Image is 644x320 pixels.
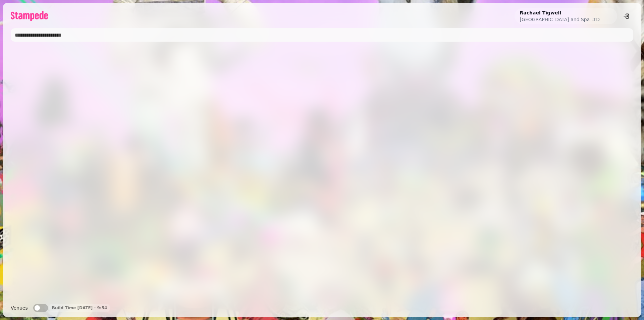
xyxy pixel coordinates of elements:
[52,305,107,311] p: Build Time [DATE] - 9:54
[11,304,28,312] label: Venues
[620,9,633,23] button: logout
[11,11,48,21] img: logo
[602,9,616,23] img: aHR0cHM6Ly93d3cuZ3JhdmF0YXIuY29tL2F2YXRhci9hMWYwYTBhYjZkMjIwYjhiNmRkZDVjZTA0YTNkOWI2Mz9zPTE1MCZkP...
[520,9,600,16] h2: Rachael Tigwell
[520,16,600,23] p: [GEOGRAPHIC_DATA] and Spa LTD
